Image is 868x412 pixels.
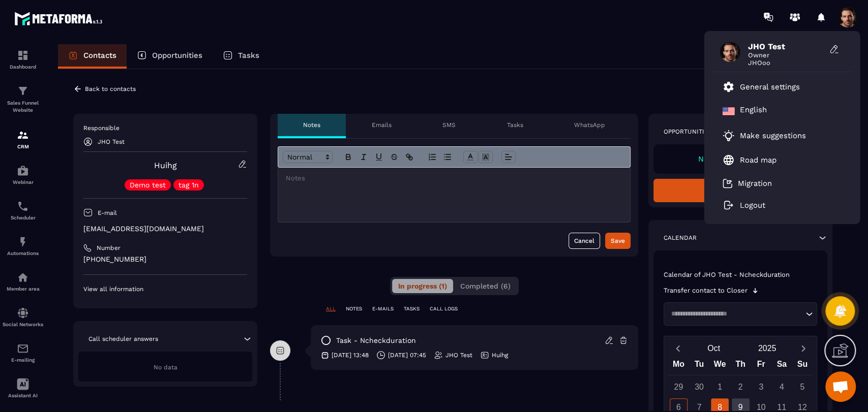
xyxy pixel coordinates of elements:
[740,105,767,117] p: English
[668,341,687,355] button: Previous month
[793,378,811,396] div: 5
[3,393,43,398] p: Assistant AI
[574,121,605,129] p: WhatsApp
[404,305,420,312] p: TASKS
[3,286,43,292] p: Member area
[664,128,712,136] p: Opportunities
[723,81,800,93] a: General settings
[825,371,856,402] div: Mở cuộc trò chuyện
[668,309,803,319] input: Search for option
[664,271,817,279] p: Calendar of JHO Test - Ncheckduration
[730,357,751,375] div: Th
[460,282,511,290] span: Completed (6)
[83,51,116,60] p: Contacts
[14,9,106,28] img: logo
[794,341,813,355] button: Next month
[388,351,426,359] p: [DATE] 07:45
[3,100,43,114] p: Sales Funnel Website
[3,228,43,264] a: automationsautomationsAutomations
[213,44,270,69] a: Tasks
[332,351,369,359] p: [DATE] 13:48
[3,250,43,256] p: Automations
[3,193,43,228] a: schedulerschedulerScheduler
[83,224,247,234] p: [EMAIL_ADDRESS][DOMAIN_NAME]
[83,285,247,293] p: View all information
[3,299,43,335] a: social-networksocial-networkSocial Networks
[605,233,631,249] button: Save
[687,339,740,357] button: Open months overlay
[17,85,29,97] img: formation
[771,357,792,375] div: Sa
[326,305,336,312] p: ALL
[445,351,472,359] p: JHO Test
[238,51,259,60] p: Tasks
[723,130,829,142] a: Make suggestions
[336,336,416,345] p: task - Ncheckduration
[653,179,827,202] button: Add opportunity
[392,279,453,293] button: In progress (1)
[430,305,458,312] p: CALL LOGS
[17,200,29,212] img: scheduler
[454,279,517,293] button: Completed (6)
[83,124,247,132] p: Responsible
[17,165,29,177] img: automations
[711,378,729,396] div: 1
[740,339,794,357] button: Open years overlay
[773,378,791,396] div: 4
[568,233,600,249] button: Cancel
[154,161,177,170] a: Huihg
[3,179,43,185] p: Webinar
[3,335,43,370] a: emailemailE-mailing
[506,121,523,129] p: Tasks
[152,51,202,60] p: Opportunities
[492,351,508,359] p: Huihg
[664,234,697,242] p: Calendar
[17,307,29,319] img: social-network
[178,181,199,188] p: tag 1n
[748,59,824,67] span: JHOoo
[738,179,772,188] p: Migration
[17,129,29,141] img: formation
[17,271,29,283] img: automations
[664,154,817,164] p: No opportunity related
[17,49,29,61] img: formation
[690,378,708,396] div: 30
[17,342,29,355] img: email
[3,264,43,299] a: automationsautomationsMember area
[709,357,730,375] div: We
[752,378,770,396] div: 3
[303,121,320,129] p: Notes
[98,138,125,145] p: JHO Test
[792,357,813,375] div: Su
[732,378,750,396] div: 2
[3,77,43,121] a: formationformationSales Funnel Website
[3,121,43,157] a: formationformationCRM
[664,287,747,295] p: Transfer contact to Closer
[740,131,806,140] p: Make suggestions
[611,236,625,246] div: Save
[127,44,213,69] a: Opportunities
[97,244,121,252] p: Number
[83,255,247,264] p: [PHONE_NUMBER]
[3,370,43,406] a: Assistant AI
[3,157,43,193] a: automationsautomationsWebinar
[748,51,824,59] span: Owner
[154,364,177,371] span: No data
[130,181,166,188] p: Demo test
[664,302,817,326] div: Search for option
[740,155,776,165] p: Road map
[88,335,158,343] p: Call scheduler answers
[372,121,392,129] p: Emails
[723,154,776,166] a: Road map
[689,357,710,375] div: Tu
[723,178,772,188] a: Migration
[740,82,800,91] p: General settings
[442,121,456,129] p: SMS
[3,357,43,363] p: E-mailing
[3,322,43,327] p: Social Networks
[85,85,136,92] p: Back to contacts
[751,357,771,375] div: Fr
[3,42,43,77] a: formationformationDashboard
[58,44,127,69] a: Contacts
[748,42,824,51] span: JHO Test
